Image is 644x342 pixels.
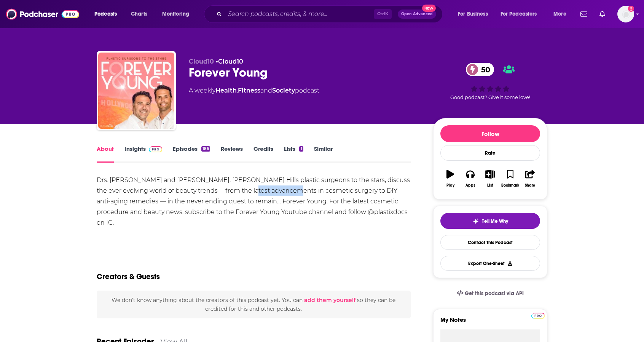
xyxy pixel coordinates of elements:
[211,5,450,23] div: Search podcasts, credits, & more...
[6,7,79,21] img: Podchaser - Follow, Share and Rate Podcasts
[225,8,374,20] input: Search podcasts, credits, & more...
[260,87,272,94] span: and
[97,272,160,281] h2: Creators & Guests
[124,145,162,163] a: InsightsPodchaser Pro
[237,87,238,94] span: ,
[458,9,488,19] span: For Business
[501,9,537,19] span: For Podcasters
[221,145,243,163] a: Reviews
[189,58,214,65] span: Cloud10
[487,183,493,188] div: List
[531,313,545,319] img: Podchaser Pro
[466,63,494,76] a: 50
[451,284,530,303] a: Get this podcast via API
[401,12,433,16] span: Open Advanced
[617,6,634,22] span: Logged in as megcassidy
[157,8,199,20] button: open menu
[440,165,460,192] button: Play
[201,146,210,152] div: 186
[501,183,519,188] div: Bookmark
[440,235,540,250] a: Contact This Podcast
[149,146,162,152] img: Podchaser Pro
[531,312,545,319] a: Pro website
[440,125,540,142] button: Follow
[216,58,243,65] span: •
[548,8,576,20] button: open menu
[525,183,535,188] div: Share
[238,87,260,94] a: Fitness
[218,58,243,65] a: Cloud10
[162,9,189,19] span: Monitoring
[482,218,508,224] span: Tell Me Why
[433,58,547,105] div: 50Good podcast? Give it some love!
[272,87,295,94] a: Society
[617,6,634,22] img: User Profile
[460,165,480,192] button: Apps
[500,165,520,192] button: Bookmark
[97,175,411,228] div: Drs. [PERSON_NAME] and [PERSON_NAME], [PERSON_NAME] Hills plastic surgeons to the stars, discuss ...
[284,145,303,163] a: Lists1
[131,9,147,19] span: Charts
[453,8,497,20] button: open menu
[596,8,608,21] a: Show notifications dropdown
[253,145,273,163] a: Credits
[628,6,634,12] svg: Add a profile image
[465,183,475,188] div: Apps
[465,290,524,297] span: Get this podcast via API
[398,10,436,19] button: Open AdvancedNew
[304,297,355,303] button: add them yourself
[450,94,530,100] span: Good podcast? Give it some love!
[422,5,436,12] span: New
[440,316,540,329] label: My Notes
[440,145,540,161] div: Rate
[496,8,548,20] button: open menu
[480,165,500,192] button: List
[94,9,117,19] span: Podcasts
[173,145,210,163] a: Episodes186
[440,213,540,229] button: tell me why sparkleTell Me Why
[97,145,114,163] a: About
[553,9,566,19] span: More
[89,8,127,20] button: open menu
[189,86,319,95] div: A weekly podcast
[126,8,152,20] a: Charts
[446,183,454,188] div: Play
[440,256,540,271] button: Export One-Sheet
[314,145,333,163] a: Similar
[617,6,634,22] button: Show profile menu
[520,165,540,192] button: Share
[299,146,303,152] div: 1
[473,63,494,76] span: 50
[374,9,392,19] span: Ctrl K
[473,218,479,224] img: tell me why sparkle
[577,8,590,21] a: Show notifications dropdown
[112,297,395,312] span: We don't know anything about the creators of this podcast yet . You can so they can be credited f...
[215,87,237,94] a: Health
[98,53,174,129] img: Forever Young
